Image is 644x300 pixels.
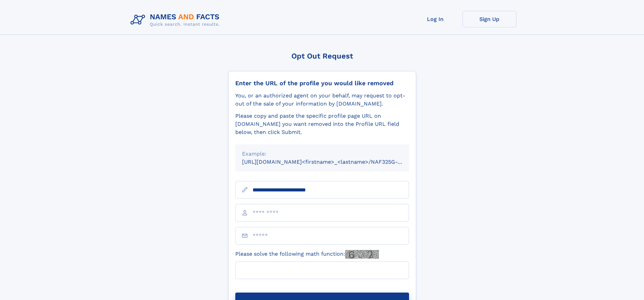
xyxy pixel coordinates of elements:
a: Sign Up [462,11,517,27]
div: You, or an authorized agent on your behalf, may request to opt-out of the sale of your informatio... [235,92,409,108]
a: Log In [408,11,462,27]
small: [URL][DOMAIN_NAME]<firstname>_<lastname>/NAF325G-xxxxxxxx [242,159,422,165]
div: Example: [242,150,402,158]
div: Opt Out Request [228,52,416,60]
img: Logo Names and Facts [128,11,225,29]
label: Please solve the following math function: [235,250,379,259]
div: Enter the URL of the profile you would like removed [235,79,409,87]
div: Please copy and paste the specific profile page URL on [DOMAIN_NAME] you want removed into the Pr... [235,112,409,136]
